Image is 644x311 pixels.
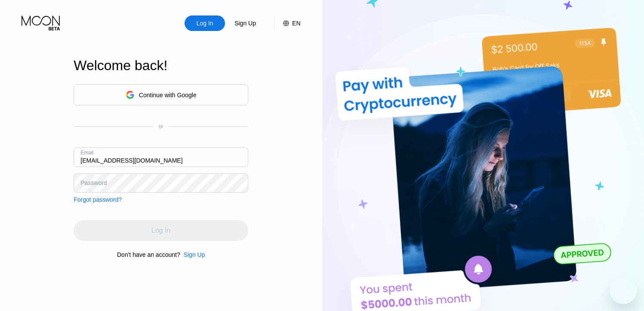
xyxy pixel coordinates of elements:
div: Forgot password? [74,196,122,203]
div: Sign Up [234,19,257,28]
div: Welcome back! [74,58,248,74]
div: Continue with Google [74,84,248,105]
div: Don't have an account? [117,251,180,258]
iframe: Button to launch messaging window [610,277,637,304]
div: EN [292,20,300,27]
div: Sign Up [225,15,265,31]
div: Log In [196,19,214,28]
div: Continue with Google [139,92,197,99]
div: Log In [185,15,225,31]
div: or [159,123,163,129]
div: Sign Up [180,251,205,258]
div: EN [274,15,300,31]
div: Password [80,179,107,186]
div: Sign Up [184,251,205,258]
div: Email [80,150,93,156]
